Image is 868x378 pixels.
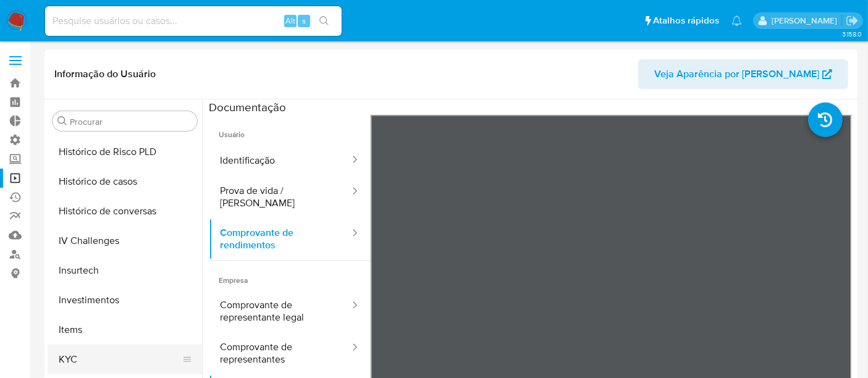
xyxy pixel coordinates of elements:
button: IV Challenges [48,226,202,256]
p: alexandra.macedo@mercadolivre.com [772,15,841,27]
button: Histórico de Risco PLD [48,137,202,167]
span: Alt [285,15,295,27]
button: Veja Aparência por [PERSON_NAME] [638,59,848,89]
span: s [302,15,306,27]
h1: Informação do Usuário [54,68,156,80]
button: Insurtech [48,256,202,285]
input: Procurar [70,116,192,127]
button: KYC [48,345,192,374]
a: Sair [846,14,859,27]
button: Histórico de conversas [48,196,202,226]
a: Notificações [731,15,742,26]
button: search-icon [311,12,337,30]
span: Veja Aparência por [PERSON_NAME] [654,59,819,89]
button: Investimentos [48,285,202,315]
button: Items [48,315,202,345]
button: Procurar [57,116,67,126]
button: Histórico de casos [48,167,202,196]
span: Atalhos rápidos [653,14,719,27]
input: Pesquise usuários ou casos... [45,13,342,29]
